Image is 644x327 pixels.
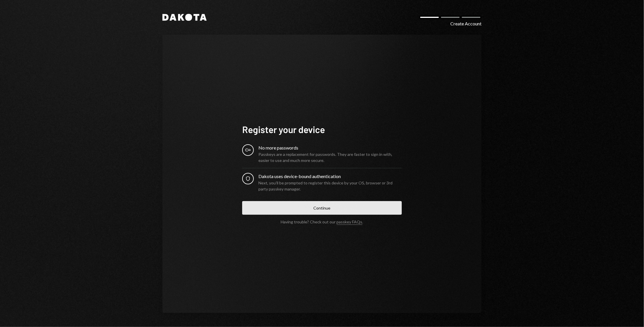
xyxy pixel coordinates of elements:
div: Create Account [450,20,482,27]
div: Having trouble? Check out our . [281,219,363,224]
button: Continue [242,201,402,215]
div: Next, you’ll be prompted to register this device by your OS, browser or 3rd party passkey manager. [258,180,402,192]
h1: Register your device [242,124,402,135]
div: Dakota uses device-bound authentication [258,173,402,180]
div: Passkeys are a replacement for passwords. They are faster to sign in with, easier to use and much... [258,151,402,163]
div: No more passwords [258,144,402,151]
a: passkey FAQs [337,219,362,225]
